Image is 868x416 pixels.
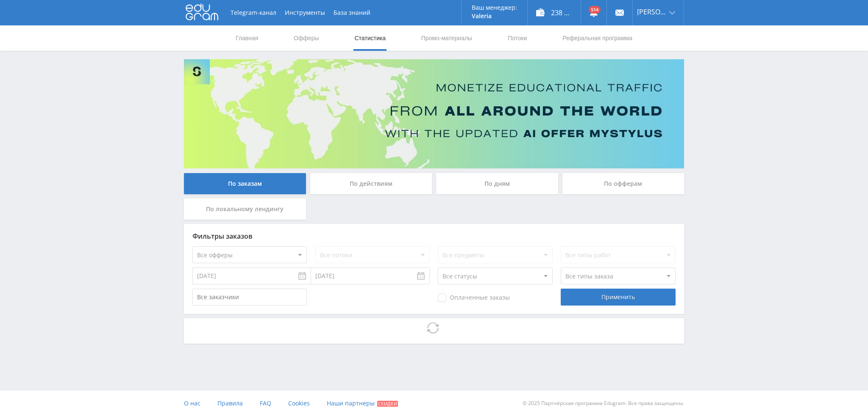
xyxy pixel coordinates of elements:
a: Наши партнеры Скидки [327,391,398,416]
a: Потоки [507,25,528,51]
a: Cookies [288,391,310,416]
div: По действиям [310,173,432,194]
a: Главная [235,25,259,51]
span: Правила [217,399,243,407]
p: Ваш менеджер: [472,4,517,11]
span: О нас [184,399,200,407]
img: Banner [184,59,684,168]
div: Применить [561,289,675,306]
div: Фильтры заказов [192,232,676,240]
a: Правила [217,391,243,416]
div: По офферам [562,173,684,194]
a: Офферы [293,25,320,51]
span: [PERSON_NAME] [637,8,667,15]
div: По локальному лендингу [184,198,306,220]
div: По заказам [184,173,306,194]
a: FAQ [260,391,271,416]
div: По дням [436,173,558,194]
a: О нас [184,391,200,416]
span: Наши партнеры [327,399,375,407]
a: Статистика [353,25,387,51]
span: Скидки [377,401,398,407]
a: Реферальная программа [562,25,633,51]
span: FAQ [260,399,271,407]
a: Промо-материалы [420,25,473,51]
span: Оплаченные заказы [438,294,510,302]
span: Cookies [288,399,310,407]
div: © 2025 Партнёрская программа Edugram. Все права защищены. [438,391,684,416]
p: Valeria [472,13,517,19]
input: Все заказчики [192,289,307,306]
